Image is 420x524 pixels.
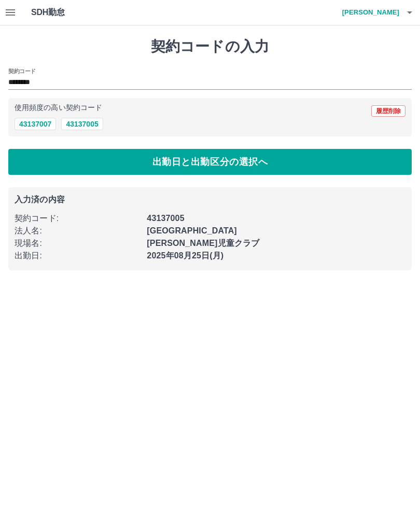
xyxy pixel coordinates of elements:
[147,214,184,223] b: 43137005
[8,149,412,175] button: 出勤日と出勤区分の選択へ
[15,118,56,130] button: 43137007
[147,251,223,260] b: 2025年08月25日(月)
[15,196,405,204] p: 入力済の内容
[371,105,405,117] button: 履歴削除
[147,239,259,247] b: [PERSON_NAME]児童クラブ
[15,104,102,112] p: 使用頻度の高い契約コード
[8,67,36,75] h2: 契約コード
[15,212,141,225] p: 契約コード :
[147,226,237,235] b: [GEOGRAPHIC_DATA]
[8,38,412,56] h1: 契約コードの入力
[61,118,103,130] button: 43137005
[15,237,141,250] p: 現場名 :
[15,250,141,262] p: 出勤日 :
[15,225,141,237] p: 法人名 :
